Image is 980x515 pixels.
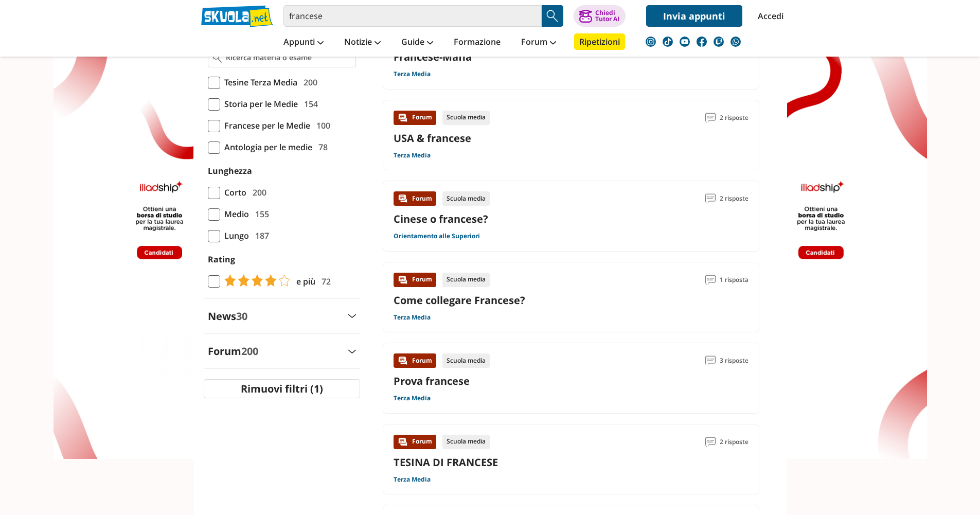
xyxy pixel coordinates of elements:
[714,37,724,47] img: twitch
[300,97,318,111] span: 154
[545,8,560,24] img: Cerca appunti, riassunti o versioni
[208,165,252,176] label: Lunghezza
[226,52,351,63] input: Ricerca materia o esame
[204,379,360,398] button: Rimuovi filtri (1)
[442,435,490,449] div: Scuola media
[442,353,490,368] div: Scuola media
[394,273,436,287] div: Forum
[398,437,408,447] img: Forum contenuto
[220,274,290,287] img: tasso di risposta 4+
[595,10,619,22] div: Chiedi Tutor AI
[348,349,356,353] img: Apri e chiudi sezione
[394,293,525,307] a: Come collegare Francese?
[394,70,431,78] a: Terza Media
[394,455,498,469] a: TESINA DI FRANCESE
[705,113,716,123] img: Commenti lettura
[314,140,328,154] span: 78
[680,37,690,47] img: youtube
[394,353,436,368] div: Forum
[394,394,431,402] a: Terza Media
[317,275,331,288] span: 72
[730,37,741,47] img: WhatsApp
[394,232,480,240] a: Orientamento alle Superiori
[697,37,707,47] img: facebook
[398,193,408,204] img: Forum contenuto
[705,437,716,447] img: Commenti lettura
[220,186,246,199] span: Corto
[241,344,258,358] span: 200
[398,113,408,123] img: Forum contenuto
[236,309,247,323] span: 30
[394,111,436,125] div: Forum
[394,475,431,484] a: Terza Media
[283,5,542,27] input: Cerca appunti, riassunti o versioni
[248,186,266,199] span: 200
[720,191,749,206] span: 2 risposte
[705,193,716,204] img: Commenti lettura
[394,313,431,322] a: Terza Media
[399,33,436,52] a: Guide
[348,314,356,318] img: Apri e chiudi sezione
[220,76,297,89] span: Tesine Terza Media
[720,435,749,449] span: 2 risposte
[394,212,488,226] a: Cinese o francese?
[394,374,470,388] a: Prova francese
[398,356,408,366] img: Forum contenuto
[394,50,472,64] a: Francese-Mafia
[220,97,298,111] span: Storia per le Medie
[312,119,330,132] span: 100
[720,353,749,368] span: 3 risposte
[220,207,249,221] span: Medio
[299,76,317,89] span: 200
[663,37,673,47] img: tiktok
[720,273,749,287] span: 1 risposta
[720,111,749,125] span: 2 risposte
[220,119,310,132] span: Francese per le Medie
[574,5,626,27] button: ChiediTutor AI
[394,151,431,159] a: Terza Media
[442,111,490,125] div: Scuola media
[646,37,656,47] img: instagram
[442,273,490,287] div: Scuola media
[705,275,716,285] img: Commenti lettura
[212,52,222,63] img: Ricerca materia o esame
[281,33,326,52] a: Appunti
[394,435,436,449] div: Forum
[705,356,716,366] img: Commenti lettura
[542,5,563,27] button: Search Button
[220,140,312,154] span: Antologia per le medie
[758,5,779,27] a: Accedi
[394,131,471,145] a: USA & francese
[251,229,269,242] span: 187
[646,5,742,27] a: Invia appunti
[292,275,315,288] span: e più
[394,191,436,206] div: Forum
[208,309,247,323] label: News
[442,191,490,206] div: Scuola media
[251,207,269,221] span: 155
[398,275,408,285] img: Forum contenuto
[208,344,258,358] label: Forum
[342,33,383,52] a: Notizie
[451,33,503,52] a: Formazione
[574,33,625,50] a: Ripetizioni
[220,229,249,242] span: Lungo
[519,33,559,52] a: Forum
[208,253,356,266] label: Rating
